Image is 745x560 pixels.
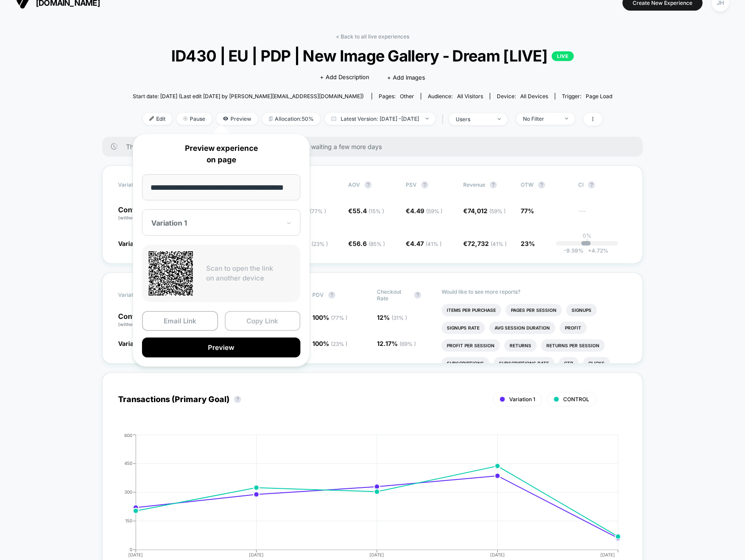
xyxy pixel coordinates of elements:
tspan: [DATE] [128,552,143,557]
span: 56.6 [353,240,385,247]
img: end [426,118,429,119]
span: all devices [520,93,548,100]
button: ? [414,292,421,299]
p: Would like to see more reports? [442,288,627,295]
button: Preview [142,338,300,357]
span: Pause [177,113,212,125]
span: 100 % [312,314,347,321]
span: ( 23 % ) [311,241,328,247]
span: -9.59 % [564,247,584,254]
img: rebalance [269,116,273,121]
span: 74,012 [468,207,506,215]
span: ( 59 % ) [489,208,506,215]
span: Edit [143,113,172,125]
button: ? [538,181,545,188]
span: + Add Description [320,73,369,82]
li: Returns Per Session [541,339,605,352]
div: users [456,116,491,123]
button: Copy Link [225,311,301,331]
li: Subscriptions [442,357,489,369]
span: Variation [118,288,167,302]
div: Trigger: [562,93,612,100]
span: 55.4 [353,207,384,215]
p: Preview experience on page [142,143,300,165]
tspan: 300 [124,489,132,495]
span: Checkout Rate [377,288,410,302]
span: Latest Version: [DATE] - [DATE] [325,113,435,125]
span: + [588,247,591,254]
p: Control [118,206,167,221]
button: ? [421,181,428,188]
p: 0% [583,232,591,239]
span: ( 41 % ) [491,241,507,247]
span: ( 85 % ) [369,241,385,247]
span: OTW [521,181,569,188]
span: Start date: [DATE] (Last edit [DATE] by [PERSON_NAME][EMAIL_ADDRESS][DOMAIN_NAME]) [133,93,364,100]
button: ? [365,181,372,188]
span: (without changes) [118,215,158,220]
span: other [400,93,414,100]
span: --- [578,208,627,221]
button: Email Link [142,311,218,331]
span: 12 % [377,314,407,321]
li: Items Per Purchase [442,304,501,316]
span: 77% [521,207,534,215]
tspan: 600 [124,432,132,437]
tspan: [DATE] [370,552,384,557]
li: Clicks [583,357,610,369]
span: PSV [406,181,417,188]
span: All Visitors [457,93,483,100]
a: < Back to all live experiences [336,33,409,40]
span: ( 69 % ) [399,341,416,347]
button: ? [234,396,241,403]
span: Allocation: 50% [262,113,320,125]
p: Control [118,313,174,328]
tspan: [DATE] [601,552,615,557]
p: LIVE [552,51,574,61]
span: Device: [490,93,555,100]
tspan: 150 [125,518,132,523]
tspan: 0 [130,547,132,552]
button: ? [490,181,497,188]
li: Profit Per Session [442,339,500,352]
span: 4.47 [410,240,442,247]
span: € [348,207,384,215]
button: ? [328,292,335,299]
span: ( 23 % ) [331,341,347,347]
span: Revenue [463,181,485,188]
span: ID430 | EU | PDP | New Image Gallery - Dream [LIVE] [157,46,588,65]
span: There are still no statistically significant results. We recommend waiting a few more days [126,143,625,150]
span: Preview [216,113,258,125]
span: 12.17 % [377,340,416,347]
tspan: [DATE] [490,552,505,557]
span: Variation 1 [509,396,535,403]
div: Audience: [428,93,483,100]
span: € [348,240,385,247]
span: Variation 1 [118,240,150,247]
span: CI [578,181,627,188]
li: Returns [504,339,537,352]
img: end [183,116,188,121]
span: Page Load [586,93,612,100]
span: ( 31 % ) [392,315,407,321]
tspan: [DATE] [249,552,264,557]
span: Variation [118,181,167,188]
img: end [498,118,501,120]
span: | [440,113,449,126]
li: Pages Per Session [506,304,562,316]
li: Signups Rate [442,322,485,334]
span: ( 77 % ) [331,315,347,321]
span: € [406,240,442,247]
img: edit [150,116,154,121]
p: | [586,239,588,245]
span: ( 15 % ) [369,208,384,215]
span: 4.49 [410,207,442,215]
li: Signups [566,304,597,316]
span: ( 59 % ) [426,208,442,215]
tspan: 450 [124,460,132,466]
div: Pages: [379,93,414,100]
span: € [406,207,442,215]
span: € [463,207,506,215]
span: 100 % [312,340,347,347]
li: Subscriptions Rate [494,357,554,369]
